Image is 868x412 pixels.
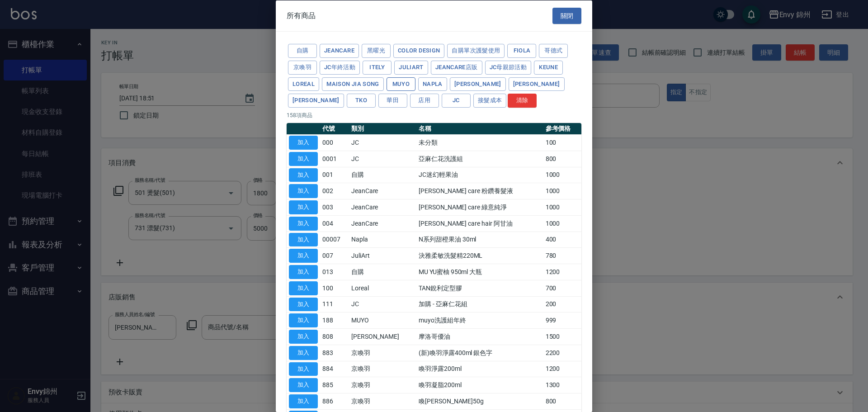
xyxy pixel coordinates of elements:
th: 代號 [320,123,349,135]
button: 清除 [508,94,537,108]
td: 摩洛哥優油 [416,328,543,345]
td: 000 [320,134,349,151]
td: 決雅柔敏洗髮精220ML [416,247,543,264]
td: 1000 [543,215,581,232]
button: MUYO [387,77,415,91]
td: 1200 [543,264,581,280]
td: 1300 [543,377,581,393]
button: 加入 [289,265,318,279]
td: 700 [543,280,581,296]
button: ITELY [363,60,392,74]
button: 加入 [289,168,318,182]
td: JC迷幻輕果油 [416,167,543,183]
button: JC年終活動 [320,60,360,74]
th: 類別 [349,123,416,135]
button: 加入 [289,346,318,360]
button: 加入 [289,378,318,392]
button: Maison Jia Song [322,77,384,91]
td: 1000 [543,183,581,199]
button: 華田 [378,94,407,108]
td: 884 [320,361,349,377]
td: 002 [320,183,349,199]
td: 004 [320,215,349,232]
button: Napla [418,77,447,91]
button: 自購 [288,44,317,58]
button: [PERSON_NAME] [450,77,506,91]
td: [PERSON_NAME] care hair 阿甘油 [416,215,543,232]
td: 100 [543,134,581,151]
button: 黑曜光 [362,44,391,58]
button: 店用 [410,94,439,108]
button: KEUNE [534,60,563,74]
button: 加入 [289,136,318,150]
td: JC [349,134,416,151]
p: 158 項商品 [287,111,581,119]
td: 885 [320,377,349,393]
td: 自購 [349,264,416,280]
td: 1000 [543,199,581,215]
button: 哥德式 [539,44,568,58]
td: Napla [349,232,416,248]
button: [PERSON_NAME] [288,94,344,108]
td: 0001 [320,151,349,167]
td: 886 [320,393,349,409]
td: 喚羽淨露200ml [416,361,543,377]
td: TAN銳利定型膠 [416,280,543,296]
td: 200 [543,296,581,313]
td: 007 [320,247,349,264]
td: 喚[PERSON_NAME]50g [416,393,543,409]
td: 1500 [543,328,581,345]
td: JC [349,151,416,167]
td: JeanCare [349,183,416,199]
td: MUYO [349,312,416,328]
button: 自購單次護髮使用 [447,44,505,58]
td: MU YU蜜柚 950ml 大瓶 [416,264,543,280]
td: 808 [320,328,349,345]
button: JeanCare [320,44,359,58]
td: 013 [320,264,349,280]
button: TKO [347,94,376,108]
button: 加入 [289,281,318,295]
td: JuliArt [349,247,416,264]
td: [PERSON_NAME] care 粉鑽養髮液 [416,183,543,199]
button: 加入 [289,394,318,408]
td: 001 [320,167,349,183]
td: 400 [543,232,581,248]
td: [PERSON_NAME] care 綠意純淨 [416,199,543,215]
button: 接髮成本 [473,94,507,108]
td: 1000 [543,167,581,183]
button: Loreal [288,77,319,91]
td: 111 [320,296,349,313]
td: (新)喚羽淨露400ml 銀色字 [416,345,543,361]
td: 亞麻仁花洗護組 [416,151,543,167]
td: 自購 [349,167,416,183]
td: 2200 [543,345,581,361]
td: 800 [543,393,581,409]
button: JC [442,94,471,108]
button: 加入 [289,184,318,198]
td: 喚羽凝脂200ml [416,377,543,393]
td: 加購 - 亞麻仁花組 [416,296,543,313]
button: 加入 [289,297,318,311]
button: 加入 [289,216,318,230]
button: 加入 [289,200,318,214]
td: JeanCare [349,199,416,215]
td: 003 [320,199,349,215]
button: color design [393,44,444,58]
button: 加入 [289,152,318,166]
td: 未分類 [416,134,543,151]
td: JC [349,296,416,313]
button: 加入 [289,313,318,327]
td: 1200 [543,361,581,377]
td: 京喚羽 [349,377,416,393]
td: 800 [543,151,581,167]
button: 加入 [289,249,318,263]
td: 883 [320,345,349,361]
th: 名稱 [416,123,543,135]
button: 加入 [289,362,318,376]
th: 參考價格 [543,123,581,135]
td: 188 [320,312,349,328]
td: 780 [543,247,581,264]
button: 京喚羽 [288,60,317,74]
span: 所有商品 [287,11,316,20]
